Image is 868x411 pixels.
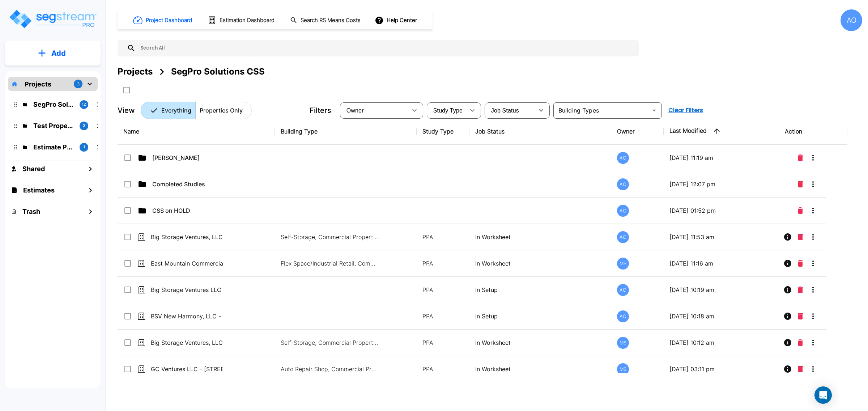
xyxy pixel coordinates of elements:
p: 1 [83,144,85,150]
div: Select [486,100,534,120]
div: AO [617,231,629,243]
div: AO [617,310,629,322]
input: Search All [136,40,635,56]
img: Logo [8,9,97,29]
button: Delete [795,151,806,165]
button: Info [780,230,795,244]
p: In Worksheet [475,365,605,373]
div: MS [617,337,629,349]
p: [DATE] 01:52 pm [669,206,773,215]
div: AO [617,284,629,296]
button: More-Options [806,362,820,376]
p: 3 [83,123,85,129]
p: [DATE] 10:18 am [669,312,773,321]
span: Study Type [433,107,463,114]
p: [DATE] 10:19 am [669,285,773,294]
button: More-Options [806,283,820,297]
p: [DATE] 11:19 am [669,153,773,162]
button: Help Center [373,13,420,27]
p: 12 [82,101,86,107]
p: Flex Space/Industrial Retail, Commercial Property Site [281,259,378,268]
div: MS [617,363,629,375]
div: AO [617,178,629,190]
button: More-Options [806,309,820,323]
h1: Shared [22,164,45,174]
button: More-Options [806,335,820,350]
p: Completed Studies [152,180,225,188]
p: Self-Storage, Commercial Property Site [281,233,378,241]
p: In Worksheet [475,233,605,241]
div: Platform [141,102,252,119]
button: Clear Filters [665,103,706,118]
p: Big Storage Ventures LLC - 715 N 935 W [151,285,223,294]
button: Add [5,43,101,64]
p: CSS on HOLD [152,206,225,215]
button: Info [780,256,795,271]
p: PPA [422,233,463,241]
p: Big Storage Ventures, LLC - [STREET_ADDRESS] [151,338,223,347]
p: Estimate Property [33,142,74,152]
p: PPA [422,285,463,294]
p: PPA [422,312,463,321]
p: [DATE] 03:11 pm [669,365,773,373]
p: Self-Storage, Commercial Property Site [281,338,378,347]
div: Select [428,100,465,120]
p: Everything [161,106,191,115]
button: SelectAll [119,83,134,97]
th: Name [118,118,275,145]
p: [DATE] 12:07 pm [669,180,773,188]
span: Owner [346,107,364,114]
div: Projects [118,65,153,78]
th: Study Type [417,118,469,145]
p: [DATE] 11:16 am [669,259,773,268]
button: Delete [795,362,806,376]
p: 3 [77,81,80,87]
p: [DATE] 10:12 am [669,338,773,347]
button: More-Options [806,151,820,165]
button: Delete [795,309,806,323]
p: PPA [422,365,463,373]
p: BSV New Harmony, LLC - [STREET_ADDRESS] [151,312,223,321]
th: Job Status [469,118,611,145]
button: Delete [795,335,806,350]
button: More-Options [806,177,820,191]
p: Big Storage Ventures, LLC - [STREET_ADDRESS] [151,233,223,241]
button: Delete [795,256,806,271]
p: Test Property Folder [33,121,74,131]
button: More-Options [806,203,820,218]
button: Info [780,309,795,323]
span: Job Status [491,107,519,114]
h1: Project Dashboard [146,16,192,25]
button: Estimation Dashboard [205,13,278,28]
p: In Setup [475,285,605,294]
button: Info [780,362,795,376]
button: Everything [141,102,196,119]
button: Delete [795,203,806,218]
p: Add [51,48,66,59]
p: Projects [25,79,51,89]
button: Info [780,283,795,297]
button: Open [649,105,659,115]
p: Filters [310,105,331,116]
div: AO [617,205,629,217]
div: AO [617,152,629,164]
div: Open Intercom Messenger [814,386,832,404]
h1: Search RS Means Costs [301,16,361,25]
button: Delete [795,230,806,244]
h1: Estimation Dashboard [220,16,275,25]
button: Info [780,335,795,350]
th: Building Type [275,118,417,145]
p: Auto Repair Shop, Commercial Property Site [281,365,378,373]
p: PPA [422,259,463,268]
div: Select [341,100,407,120]
th: Owner [611,118,664,145]
p: In Worksheet [475,259,605,268]
input: Building Types [556,105,648,115]
p: [PERSON_NAME] [152,153,225,162]
h1: Trash [22,207,40,216]
p: East Mountain Commercial LLC - [STREET_ADDRESS] [151,259,223,268]
p: Properties Only [200,106,243,115]
p: [DATE] 11:53 am [669,233,773,241]
button: More-Options [806,256,820,271]
button: Delete [795,283,806,297]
